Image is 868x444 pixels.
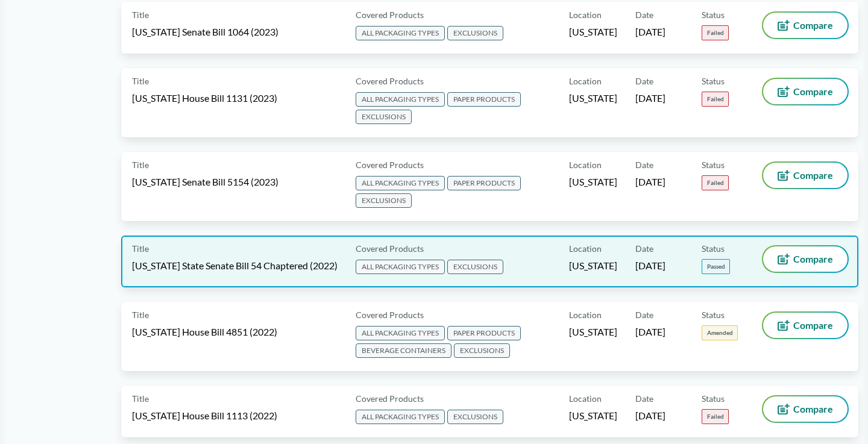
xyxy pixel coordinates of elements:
span: Covered Products [356,8,424,21]
span: EXCLUSIONS [447,260,503,274]
span: PAPER PRODUCTS [447,326,521,340]
span: [DATE] [635,92,665,105]
span: [US_STATE] Senate Bill 1064 (2023) [132,25,278,39]
span: [US_STATE] [569,25,617,39]
span: EXCLUSIONS [454,343,510,358]
span: Title [132,8,149,21]
span: Amended [702,325,738,340]
span: ALL PACKAGING TYPES [356,92,445,107]
span: Failed [702,175,729,190]
button: Compare [763,313,848,338]
span: Date [635,8,653,21]
span: Location [569,242,602,255]
span: Compare [793,254,833,264]
span: Covered Products [356,392,424,405]
button: Compare [763,396,848,422]
span: Location [569,308,602,321]
button: Compare [763,13,848,38]
span: [US_STATE] House Bill 1131 (2023) [132,92,277,105]
button: Compare [763,246,848,272]
span: Location [569,75,602,87]
span: Title [132,392,149,405]
button: Compare [763,163,848,188]
span: Title [132,242,149,255]
span: Date [635,308,653,321]
span: Compare [793,404,833,414]
span: Status [702,158,725,171]
span: [US_STATE] [569,175,617,189]
span: Failed [702,92,729,107]
span: Status [702,242,725,255]
span: [US_STATE] House Bill 1113 (2022) [132,409,277,422]
span: Status [702,392,725,405]
span: Status [702,308,725,321]
span: Title [132,308,149,321]
span: Failed [702,409,729,424]
span: Status [702,8,725,21]
span: Location [569,392,602,405]
span: Compare [793,320,833,330]
span: [US_STATE] House Bill 4851 (2022) [132,325,277,339]
span: Compare [793,87,833,96]
span: Covered Products [356,158,424,171]
span: [DATE] [635,325,665,339]
span: BEVERAGE CONTAINERS [356,343,451,358]
span: ALL PACKAGING TYPES [356,410,445,424]
span: Compare [793,20,833,30]
span: [DATE] [635,175,665,189]
span: Date [635,158,653,171]
span: Failed [702,25,729,40]
span: ALL PACKAGING TYPES [356,260,445,274]
span: Covered Products [356,75,424,87]
span: PAPER PRODUCTS [447,176,521,190]
span: ALL PACKAGING TYPES [356,326,445,340]
span: Compare [793,170,833,180]
span: [DATE] [635,409,665,422]
span: [DATE] [635,25,665,39]
span: PAPER PRODUCTS [447,92,521,107]
span: Location [569,158,602,171]
span: Covered Products [356,242,424,255]
span: Title [132,75,149,87]
span: [US_STATE] Senate Bill 5154 (2023) [132,175,278,189]
span: EXCLUSIONS [447,26,503,40]
span: Date [635,242,653,255]
span: [DATE] [635,259,665,272]
span: EXCLUSIONS [356,110,412,124]
span: [US_STATE] [569,92,617,105]
span: EXCLUSIONS [447,410,503,424]
span: [US_STATE] [569,259,617,272]
span: [US_STATE] [569,325,617,339]
span: ALL PACKAGING TYPES [356,26,445,40]
span: Date [635,392,653,405]
span: Title [132,158,149,171]
span: Covered Products [356,308,424,321]
button: Compare [763,79,848,104]
span: ALL PACKAGING TYPES [356,176,445,190]
span: [US_STATE] [569,409,617,422]
span: Status [702,75,725,87]
span: Location [569,8,602,21]
span: Passed [702,259,730,274]
span: [US_STATE] State Senate Bill 54 Chaptered (2022) [132,259,338,272]
span: Date [635,75,653,87]
span: EXCLUSIONS [356,193,412,208]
